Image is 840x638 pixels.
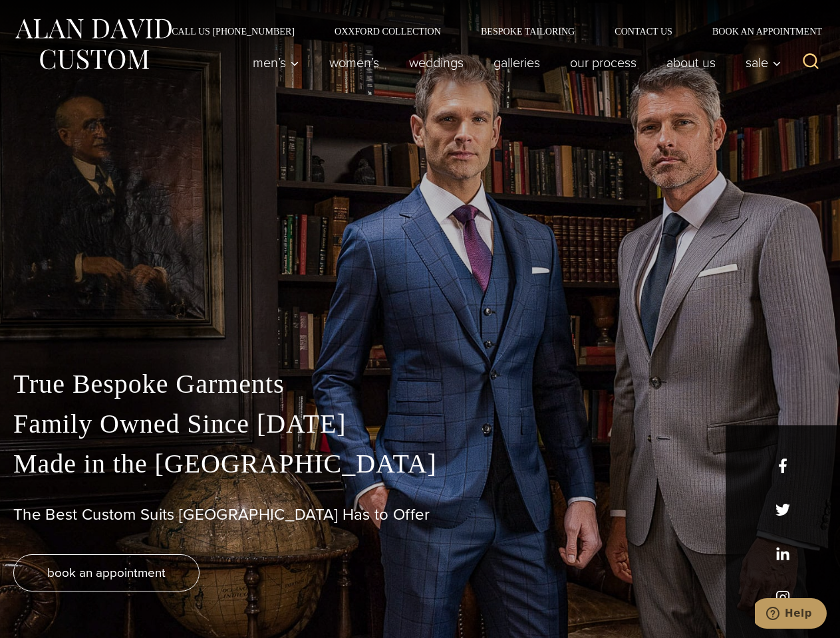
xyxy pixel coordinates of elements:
a: book an appointment [13,554,200,591]
nav: Secondary Navigation [152,27,827,36]
a: Our Process [555,49,652,76]
a: Oxxford Collection [315,27,461,36]
a: Bespoke Tailoring [461,27,595,36]
nav: Primary Navigation [238,49,789,76]
a: Book an Appointment [692,27,827,36]
iframe: Opens a widget where you can chat to one of our agents [755,598,827,631]
button: Men’s sub menu toggle [238,49,315,76]
img: Alan David Custom [13,15,173,74]
p: True Bespoke Garments Family Owned Since [DATE] Made in the [GEOGRAPHIC_DATA] [13,364,827,484]
a: Call Us [PHONE_NUMBER] [152,27,315,36]
a: Women’s [315,49,394,76]
a: Contact Us [595,27,692,36]
a: Galleries [479,49,555,76]
button: Sale sub menu toggle [731,49,789,76]
a: About Us [652,49,731,76]
span: book an appointment [47,563,166,582]
h1: The Best Custom Suits [GEOGRAPHIC_DATA] Has to Offer [13,505,827,524]
a: weddings [394,49,479,76]
button: View Search Form [795,47,827,78]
